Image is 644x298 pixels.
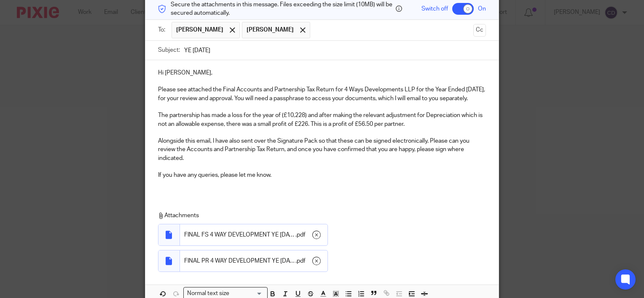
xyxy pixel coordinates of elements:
span: pdf [297,257,306,265]
label: Subject: [158,46,180,54]
p: Hi [PERSON_NAME], [158,69,486,77]
span: FINAL PR 4 WAY DEVELOPMENT YE [DATE] [184,257,295,265]
span: Switch off [421,5,448,13]
p: The partnership has made a loss for the year of (£10,228) and after making the relevant adjustmen... [158,111,486,128]
div: . [180,250,327,271]
span: pdf [297,231,306,239]
p: Attachments [158,211,482,220]
div: . [180,224,327,245]
input: Search for option [232,289,263,298]
span: [PERSON_NAME] [176,26,223,34]
p: Alongside this email, I have also sent over the Signature Pack so that these can be signed electr... [158,137,486,162]
span: [PERSON_NAME] [247,26,294,34]
span: On [478,5,486,13]
label: To: [158,26,167,34]
span: Secure the attachments in this message. Files exceeding the size limit (10MB) will be secured aut... [171,0,394,18]
span: Normal text size [185,289,231,298]
span: FINAL FS 4 WAY DEVELOPMENT YE [DATE] [184,231,295,239]
p: Please see attached the Final Accounts and Partnership Tax Return for 4 Ways Developments LLP for... [158,85,486,103]
button: Cc [473,24,486,37]
p: If you have any queries, please let me know. [158,171,486,179]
